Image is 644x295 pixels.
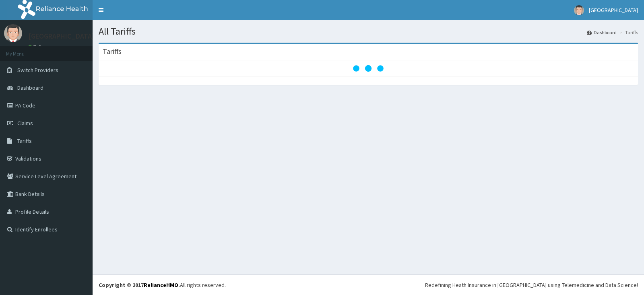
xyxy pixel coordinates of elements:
[352,52,384,85] svg: audio-loading
[28,33,95,40] p: [GEOGRAPHIC_DATA]
[17,66,58,74] span: Switch Providers
[425,281,638,289] div: Redefining Heath Insurance in [GEOGRAPHIC_DATA] using Telemedicine and Data Science!
[144,281,178,289] a: RelianceHMO
[93,274,644,295] footer: All rights reserved.
[99,26,638,37] h1: All Tariffs
[28,44,47,50] a: Online
[4,24,22,42] img: User Image
[17,84,43,91] span: Dashboard
[17,120,33,127] span: Claims
[574,5,584,15] img: User Image
[99,281,180,289] strong: Copyright © 2017 .
[103,48,122,55] h3: Tariffs
[617,29,638,36] li: Tariffs
[587,29,617,36] a: Dashboard
[589,6,638,14] span: [GEOGRAPHIC_DATA]
[17,137,32,144] span: Tariffs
